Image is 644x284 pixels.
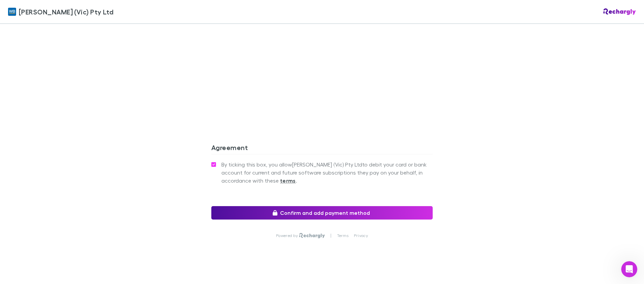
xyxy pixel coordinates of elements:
[280,177,296,184] strong: terms
[299,233,325,238] img: Rechargly Logo
[276,233,299,238] p: Powered by
[221,160,433,185] span: By ticking this box, you allow [PERSON_NAME] (Vic) Pty Ltd to debit your card or bank account for...
[330,233,331,238] p: |
[337,233,348,238] a: Terms
[621,261,637,277] iframe: Intercom live chat
[211,206,433,220] button: Confirm and add payment method
[19,7,113,17] span: [PERSON_NAME] (Vic) Pty Ltd
[603,8,636,15] img: Rechargly Logo
[8,8,16,16] img: William Buck (Vic) Pty Ltd's Logo
[354,233,368,238] a: Privacy
[211,143,433,154] h3: Agreement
